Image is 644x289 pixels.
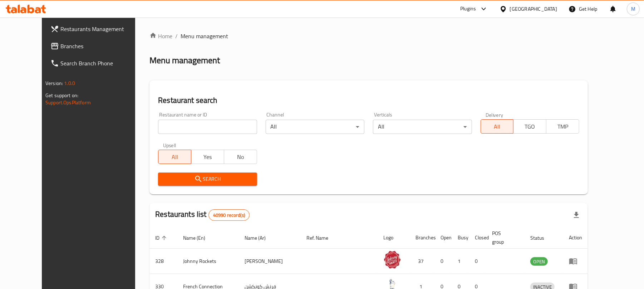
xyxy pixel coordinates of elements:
[209,212,249,219] span: 40990 record(s)
[266,120,364,134] div: All
[161,152,188,162] span: All
[410,249,435,274] td: 37
[452,249,469,274] td: 1
[383,251,401,269] img: Johnny Rockets
[45,79,63,88] span: Version:
[164,175,251,184] span: Search
[224,150,257,164] button: No
[410,227,435,249] th: Branches
[484,121,511,132] span: All
[481,119,514,134] button: All
[486,112,503,117] label: Delivery
[60,59,144,68] span: Search Branch Phone
[158,173,257,186] button: Search
[149,55,220,66] h2: Menu management
[435,249,452,274] td: 0
[530,258,548,266] span: OPEN
[435,227,452,249] th: Open
[45,98,91,107] a: Support.OpsPlatform
[513,119,546,134] button: TGO
[373,120,472,134] div: All
[307,234,338,242] span: Ref. Name
[45,20,149,38] a: Restaurants Management
[155,209,250,221] h2: Restaurants list
[460,5,476,13] div: Plugins
[158,120,257,134] input: Search for restaurant name or ID..
[568,206,585,224] div: Export file
[569,257,582,265] div: Menu
[64,79,75,88] span: 1.0.0
[546,119,579,134] button: TMP
[194,152,221,162] span: Yes
[492,229,516,246] span: POS group
[183,234,215,242] span: Name (En)
[516,121,544,132] span: TGO
[631,5,635,13] span: M
[469,249,486,274] td: 0
[45,38,149,55] a: Branches
[191,150,224,164] button: Yes
[530,234,554,242] span: Status
[510,5,557,13] div: [GEOGRAPHIC_DATA]
[177,249,239,274] td: Johnny Rockets
[45,55,149,72] a: Search Branch Phone
[469,227,486,249] th: Closed
[60,25,144,33] span: Restaurants Management
[181,32,228,40] span: Menu management
[158,95,579,106] h2: Restaurant search
[378,227,410,249] th: Logo
[149,32,172,40] a: Home
[563,227,588,249] th: Action
[452,227,469,249] th: Busy
[158,150,191,164] button: All
[175,32,178,40] li: /
[60,42,144,50] span: Branches
[549,121,576,132] span: TMP
[239,249,301,274] td: [PERSON_NAME]
[149,249,177,274] td: 328
[245,234,275,242] span: Name (Ar)
[163,143,176,148] label: Upsell
[149,32,588,40] nav: breadcrumb
[155,234,169,242] span: ID
[227,152,254,162] span: No
[208,209,250,221] div: Total records count
[45,91,78,100] span: Get support on:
